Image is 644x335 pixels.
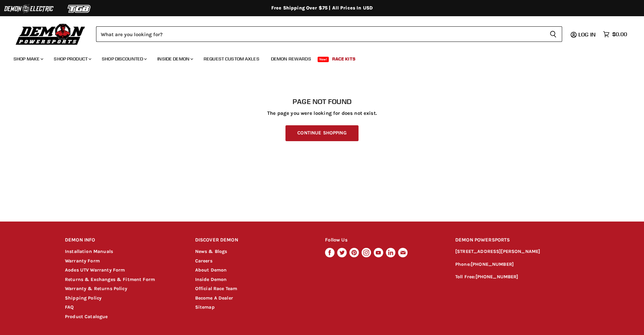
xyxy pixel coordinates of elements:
[54,2,105,15] img: TGB Logo 2
[65,249,113,254] a: Installation Manuals
[97,52,151,66] a: Shop Discounted
[96,26,562,42] form: Product
[318,57,329,62] span: New!
[455,273,579,281] p: Toll Free:
[65,277,155,282] a: Returns & Exchanges & Fitment Form
[455,248,579,256] p: [STREET_ADDRESS][PERSON_NAME]
[578,31,596,38] span: Log in
[65,295,101,301] a: Shipping Policy
[471,261,514,267] a: [PHONE_NUMBER]
[51,5,593,11] div: Free Shipping Over $75 | All Prices In USD
[195,277,227,282] a: Inside Demon
[65,314,108,319] a: Product Catalogue
[199,52,264,66] a: Request Custom Axles
[195,232,313,248] h2: DISCOVER DEMON
[476,274,519,280] a: [PHONE_NUMBER]
[65,304,74,310] a: FAQ
[8,49,625,66] ul: Main menu
[49,52,95,66] a: Shop Product
[65,98,579,106] h1: Page not found
[3,2,54,15] img: Demon Electric Logo 2
[327,52,361,66] a: Race Kits
[195,295,233,301] a: Become A Dealer
[195,249,227,254] a: News & Blogs
[96,26,544,42] input: Search
[8,52,47,66] a: Shop Make
[65,286,127,291] a: Warranty & Returns Policy
[65,232,182,248] h2: DEMON INFO
[325,232,442,248] h2: Follow Us
[285,125,358,141] a: Continue Shopping
[575,31,600,37] a: Log in
[152,52,197,66] a: Inside Demon
[266,52,316,66] a: Demon Rewards
[195,304,215,310] a: Sitemap
[65,110,579,116] p: The page you were looking for does not exist.
[14,22,88,46] img: Demon Powersports
[544,26,562,42] button: Search
[65,267,125,273] a: Aodes UTV Warranty Form
[195,286,237,291] a: Official Race Team
[600,29,630,39] a: $0.00
[455,232,579,248] h2: DEMON POWERSPORTS
[195,258,212,264] a: Careers
[455,261,579,268] p: Phone:
[65,258,100,264] a: Warranty Form
[195,267,227,273] a: About Demon
[612,31,627,37] span: $0.00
